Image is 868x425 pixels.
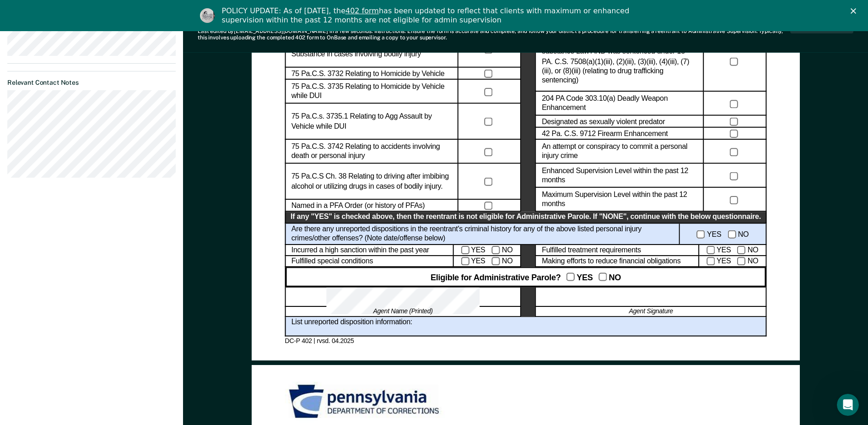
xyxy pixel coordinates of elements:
dt: Relevant Contact Notes [7,79,176,87]
div: Fulfilled treatment requirements [535,245,699,256]
div: If any "YES" is checked above, then the reentrant is not eligible for Administrative Parole. If "... [285,212,766,223]
img: PDOC Logo [285,381,446,422]
label: 35 P.s. 780-113 13(a)(14)(30)(37) controlled substance Law AND was sentenced under 18 PA. C.S. 75... [542,38,697,86]
div: Agent Signature [535,307,766,317]
label: 42 Pa. C.S. 9712 Firearm Enhancement [542,129,668,139]
div: DC-P 402 | rvsd. 04.2025 [285,337,766,345]
div: Are there any unreported dispositions in the reentrant's criminal history for any of the above li... [285,223,679,245]
div: List unreported disposition information: [285,317,766,337]
label: Maximum Supervision Level within the past 12 months [542,190,697,209]
img: Profile image for Kim [200,8,215,23]
div: Eligible for Administrative Parole? YES NO [285,267,766,287]
div: Last edited by [EMAIL_ADDRESS][DOMAIN_NAME] . Instructions: Ensure the form is accurate and compl... [198,28,790,41]
div: Making efforts to reduce financial obligations [535,256,699,267]
label: 204 PA Code 303.10(a) Deadly Weapon Enhancement [542,94,697,114]
a: 402 form [345,6,379,15]
div: POLICY UPDATE: As of [DATE], the has been updated to reflect that clients with maximum or enhance... [222,6,654,25]
div: Close [851,8,860,14]
div: YES NO [453,245,521,256]
div: YES NO [699,245,766,256]
label: An attempt or conspiracy to commit a personal injury crime [542,142,697,161]
label: Designated as sexually violent predator [542,117,665,126]
label: 75 Pa.C.S. 3742 Relating to accidents involving death or personal injury [291,142,452,161]
label: Enhanced Supervision Level within the past 12 months [542,166,697,185]
div: Agent Name (Printed) [285,307,521,317]
label: Former 75 Pa. C.s. 3731 relating to DUI/Controlled Substance in cases involving bodily injury [291,40,452,59]
label: 75 Pa.C.S. 3735 Relating to Homicide by Vehicle while DUI [291,82,452,101]
iframe: Intercom live chat [837,394,859,416]
div: Incurred a high sanction within the past year [285,245,453,256]
div: YES NO [680,223,766,245]
div: Fulfilled special conditions [285,256,453,267]
label: 75 Pa.C.S. 3732 Relating to Homicide by Vehicle [291,69,444,78]
label: Named in a PFA Order (or history of PFAs) [291,201,425,211]
div: YES NO [699,256,766,267]
div: YES NO [453,256,521,267]
label: 75 Pa.C.s. 3735.1 Relating to Agg Assault by Vehicle while DUI [291,112,452,131]
label: 75 Pa.C.S Ch. 38 Relating to driving after imbibing alcohol or utilizing drugs in cases of bodily... [291,172,452,191]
